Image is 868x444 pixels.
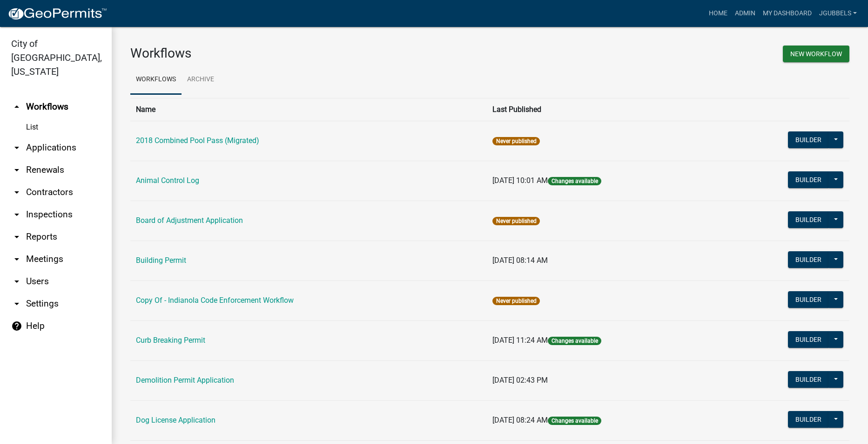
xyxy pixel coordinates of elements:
span: Never published [492,137,539,145]
button: Builder [788,411,829,428]
span: [DATE] 10:01 AM [492,176,548,185]
a: Animal Control Log [136,176,199,185]
button: Builder [788,251,829,268]
a: Copy Of - Indianola Code Enforcement Workflow [136,296,294,305]
span: Never published [492,217,539,225]
h3: Workflows [130,46,483,61]
a: Demolition Permit Application [136,376,234,385]
span: [DATE] 08:14 AM [492,256,548,265]
span: Changes available [548,177,601,185]
i: arrow_drop_down [11,164,22,176]
a: Workflows [130,65,182,95]
button: Builder [788,331,829,348]
i: arrow_drop_down [11,276,22,287]
a: My Dashboard [759,5,815,22]
button: Builder [788,371,829,388]
a: Curb Breaking Permit [136,336,205,345]
a: Admin [731,5,759,22]
span: [DATE] 02:43 PM [492,376,548,385]
button: Builder [788,131,829,148]
i: arrow_drop_down [11,209,22,220]
button: New Workflow [783,46,849,62]
a: Home [705,5,731,22]
button: Builder [788,211,829,228]
button: Builder [788,291,829,308]
i: help [11,320,22,332]
button: Builder [788,171,829,188]
i: arrow_drop_down [11,231,22,242]
i: arrow_drop_up [11,101,22,112]
a: Archive [182,65,220,95]
span: Changes available [548,337,601,345]
a: jgubbels [815,5,861,22]
th: Last Published [487,98,719,121]
i: arrow_drop_down [11,254,22,265]
i: arrow_drop_down [11,142,22,153]
a: Board of Adjustment Application [136,216,243,225]
span: [DATE] 11:24 AM [492,336,548,345]
span: Changes available [548,417,601,425]
i: arrow_drop_down [11,298,22,309]
a: Dog License Application [136,416,215,424]
a: Building Permit [136,256,186,265]
i: arrow_drop_down [11,187,22,198]
span: Never published [492,297,539,305]
span: [DATE] 08:24 AM [492,416,548,424]
a: 2018 Combined Pool Pass (Migrated) [136,136,259,145]
th: Name [130,98,487,121]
